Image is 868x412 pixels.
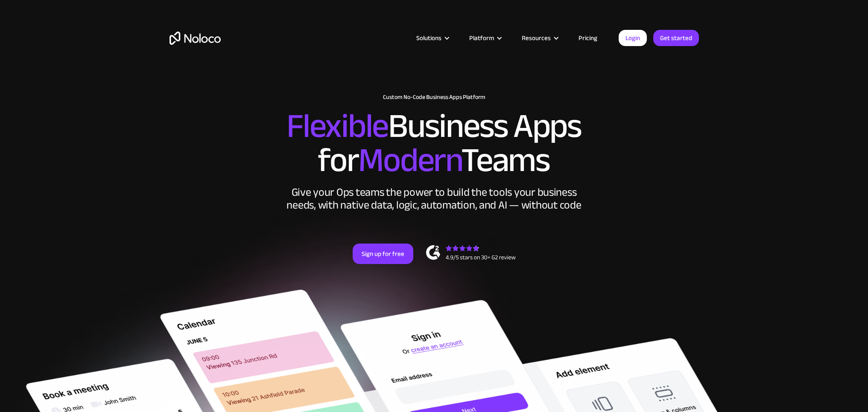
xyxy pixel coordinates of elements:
div: Platform [469,32,494,44]
a: home [170,32,221,45]
h2: Business Apps for Teams [170,109,699,177]
div: Solutions [416,32,441,44]
h1: Custom No-Code Business Apps Platform [170,94,699,101]
span: Modern [358,128,461,192]
span: Flexible [286,94,388,158]
a: Login [619,30,647,46]
div: Solutions [406,32,459,44]
div: Resources [511,32,568,44]
a: Pricing [568,32,608,44]
div: Give your Ops teams the power to build the tools your business needs, with native data, logic, au... [285,186,584,212]
div: Resources [522,32,551,44]
a: Get started [653,30,699,46]
div: Platform [459,32,511,44]
a: Sign up for free [353,244,413,264]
